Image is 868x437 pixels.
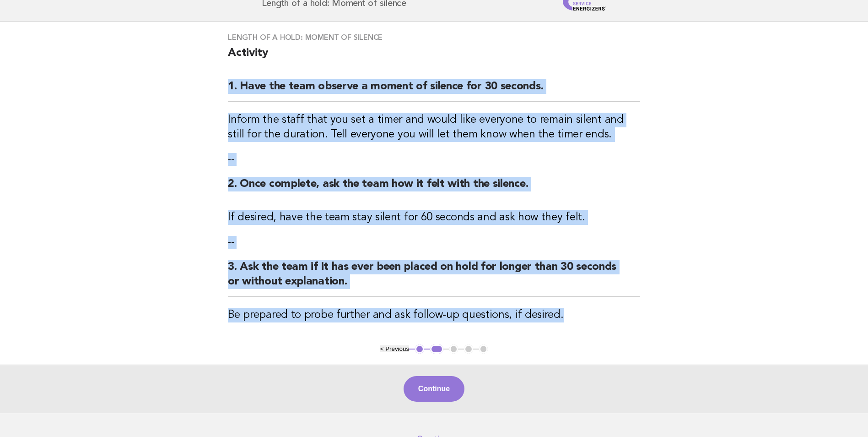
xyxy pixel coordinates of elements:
[228,308,640,322] h3: Be prepared to probe further and ask follow-up questions, if desired.
[228,153,640,166] p: --
[228,46,640,68] h2: Activity
[430,344,443,354] button: 2
[228,210,640,225] h3: If desired, have the team stay silent for 60 seconds and ask how they felt.
[404,376,464,402] button: Continue
[415,344,424,354] button: 1
[228,260,640,297] h2: 3. Ask the team if it has ever been placed on hold for longer than 30 seconds or without explanat...
[228,236,640,249] p: --
[228,79,640,102] h2: 1. Have the team observe a moment of silence for 30 seconds.
[228,113,640,142] h3: Inform the staff that you set a timer and would like everyone to remain silent and still for the ...
[228,33,640,42] h3: Length of a hold: Moment of silence
[228,177,640,199] h2: 2. Once complete, ask the team how it felt with the silence.
[380,345,409,352] button: < Previous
